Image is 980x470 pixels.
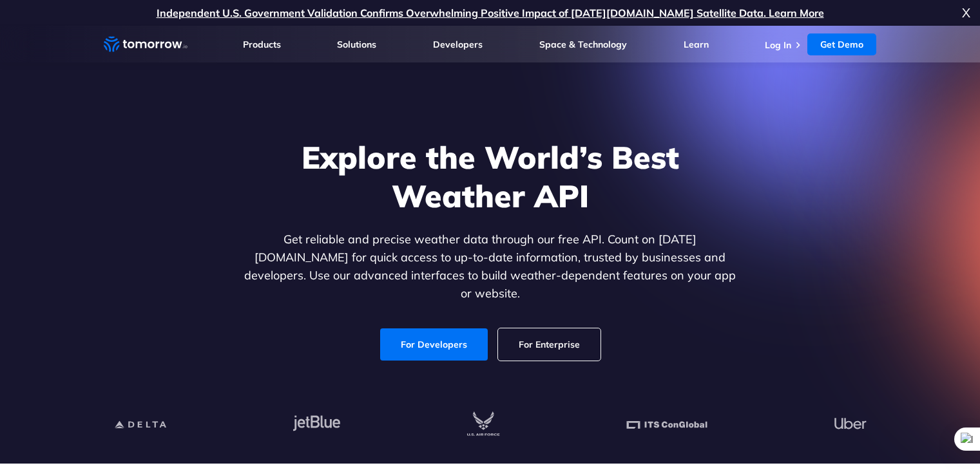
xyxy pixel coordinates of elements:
[498,328,600,361] a: For Enterprise
[539,39,627,50] a: Space & Technology
[433,39,483,50] a: Developers
[684,39,709,50] a: Learn
[242,230,739,303] p: Get reliable and precise weather data through our free API. Count on [DATE][DOMAIN_NAME] for quic...
[807,33,876,55] a: Get Demo
[765,39,791,51] a: Log In
[337,39,376,50] a: Solutions
[380,328,488,361] a: For Developers
[104,35,187,54] a: Home link
[243,39,281,50] a: Products
[157,6,824,19] a: Independent U.S. Government Validation Confirms Overwhelming Positive Impact of [DATE][DOMAIN_NAM...
[242,138,739,215] h1: Explore the World’s Best Weather API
